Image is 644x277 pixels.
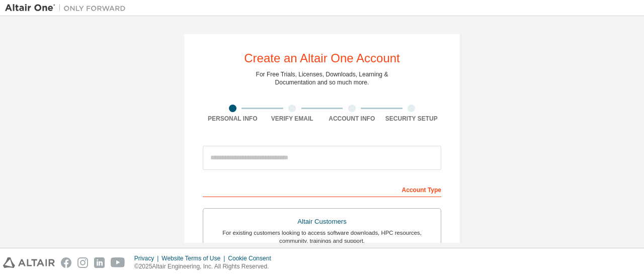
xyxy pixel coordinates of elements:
img: facebook.svg [61,257,71,268]
div: Cookie Consent [228,254,277,262]
div: Security Setup [382,115,442,123]
img: instagram.svg [77,257,88,268]
img: youtube.svg [111,257,125,268]
p: © 2025 Altair Engineering, Inc. All Rights Reserved. [134,262,277,271]
div: Account Type [203,181,441,197]
div: For Free Trials, Licenses, Downloads, Learning & Documentation and so much more. [256,70,388,86]
div: For existing customers looking to access software downloads, HPC resources, community, trainings ... [209,229,435,245]
img: linkedin.svg [94,257,105,268]
div: Personal Info [203,115,263,123]
img: Altair One [5,3,131,13]
div: Website Terms of Use [162,254,228,262]
div: Account Info [322,115,382,123]
div: Create an Altair One Account [244,52,400,64]
img: altair_logo.svg [3,257,55,268]
div: Verify Email [263,115,323,123]
div: Altair Customers [209,215,435,229]
div: Privacy [134,254,162,262]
